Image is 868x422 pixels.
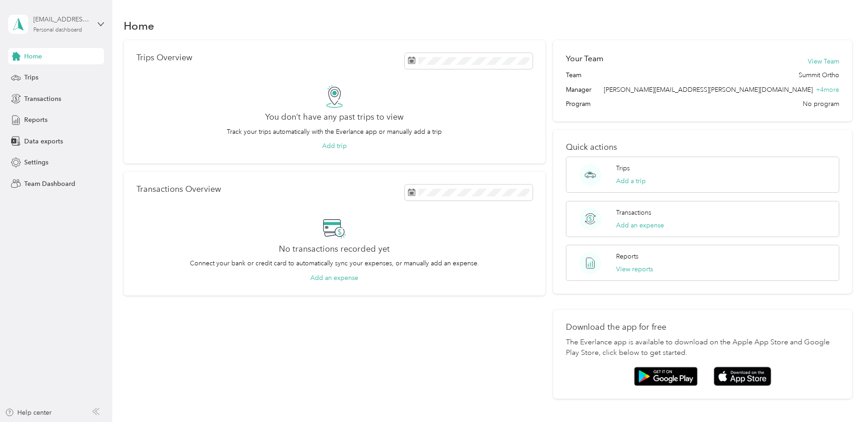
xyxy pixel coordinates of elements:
[5,408,52,417] button: Help center
[24,94,61,104] span: Transactions
[136,185,221,194] p: Transactions Overview
[816,86,839,94] span: + 4 more
[616,164,630,173] p: Trips
[24,137,63,146] span: Data exports
[817,371,868,422] iframe: Everlance-gr Chat Button Frame
[616,208,651,217] p: Transactions
[265,112,403,122] h2: You don’t have any past trips to view
[616,264,653,274] button: View reports
[24,158,48,167] span: Settings
[227,127,442,137] p: Track your trips automatically with the Everlance app or manually add a trip
[310,273,358,283] button: Add an expense
[803,99,839,109] span: No program
[604,86,813,94] span: [PERSON_NAME][EMAIL_ADDRESS][PERSON_NAME][DOMAIN_NAME]
[634,367,698,386] img: Google play
[33,27,82,33] div: Personal dashboard
[566,337,839,359] p: The Everlance app is available to download on the Apple App Store and Google Play Store, click be...
[24,179,75,189] span: Team Dashboard
[714,367,771,386] img: App store
[566,142,839,152] p: Quick actions
[136,53,192,63] p: Trips Overview
[24,115,47,125] span: Reports
[566,322,839,332] p: Download the app for free
[190,258,479,268] p: Connect your bank or credit card to automatically sync your expenses, or manually add an expense.
[566,99,591,109] span: Program
[616,176,646,186] button: Add a trip
[566,85,591,95] span: Manager
[566,53,603,64] h2: Your Team
[799,70,839,80] span: Summit Ortho
[124,21,154,31] h1: Home
[322,141,347,151] button: Add trip
[33,15,90,24] div: [EMAIL_ADDRESS][DOMAIN_NAME]
[566,70,581,80] span: Team
[808,57,839,66] button: View Team
[24,73,38,82] span: Trips
[616,221,664,230] button: Add an expense
[24,52,42,61] span: Home
[616,252,638,261] p: Reports
[279,244,390,254] h2: No transactions recorded yet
